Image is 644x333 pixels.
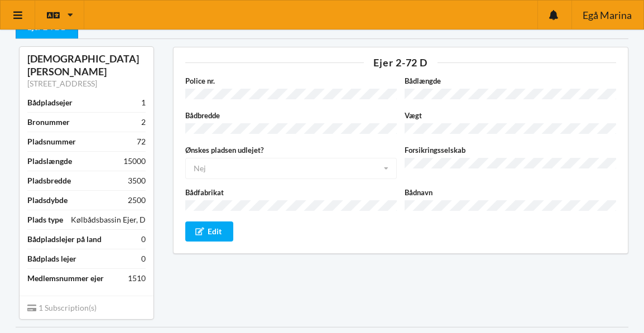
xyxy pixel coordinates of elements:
div: Plads type [27,214,63,225]
div: Pladslængde [27,156,72,167]
div: 2500 [128,195,146,206]
div: 72 [137,136,146,147]
div: 1 [141,97,146,108]
div: Bådpladsejer [27,97,73,108]
label: Police nr. [185,75,397,86]
div: Edit [185,221,234,242]
div: 15000 [123,156,146,167]
label: Forsikringsselskab [405,144,616,156]
label: Bådlængde [405,75,616,86]
div: Ejer 2-72 D [185,57,617,67]
a: [STREET_ADDRESS] [27,79,97,88]
div: Pladsbredde [27,175,71,186]
div: 0 [141,234,146,245]
span: Egå Marina [583,10,632,20]
div: Bådplads lejer [27,253,76,264]
label: Vægt [405,110,616,121]
div: 0 [141,253,146,264]
label: Bådfabrikat [185,187,397,198]
div: 1510 [128,273,146,284]
div: 2 [141,117,146,128]
label: Bådbredde [185,110,397,121]
div: Pladsnummer [27,136,76,147]
div: Kølbådsbassin Ejer, D [71,214,146,225]
span: 1 Subscription(s) [27,303,97,312]
label: Bådnavn [405,187,616,198]
label: Ønskes pladsen udlejet? [185,144,397,156]
div: 3500 [128,175,146,186]
div: Medlemsnummer ejer [27,273,104,284]
div: Pladsdybde [27,195,68,206]
div: [DEMOGRAPHIC_DATA][PERSON_NAME] [27,52,146,78]
div: Bronummer [27,117,70,128]
div: Bådpladslejer på land [27,234,102,245]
